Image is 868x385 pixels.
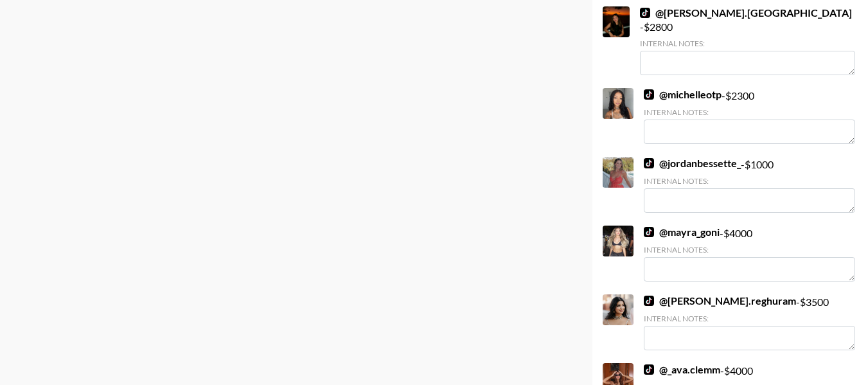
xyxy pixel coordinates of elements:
[644,158,654,168] img: TikTok
[640,6,855,75] div: - $ 2800
[644,364,654,375] img: TikTok
[644,226,855,282] div: - $ 4000
[644,294,796,307] a: @[PERSON_NAME].reghuram
[644,314,855,323] div: Internal Notes:
[644,157,741,170] a: @jordanbessette_
[644,107,855,117] div: Internal Notes:
[644,88,722,101] a: @michelleotp
[644,363,720,376] a: @_ava.clemm
[644,226,720,238] a: @mayra_goni
[644,157,855,213] div: - $ 1000
[640,6,852,19] a: @[PERSON_NAME].[GEOGRAPHIC_DATA]
[644,227,654,237] img: TikTok
[644,296,654,306] img: TikTok
[640,8,650,18] img: TikTok
[644,176,855,186] div: Internal Notes:
[644,89,654,100] img: TikTok
[640,39,855,48] div: Internal Notes:
[644,294,855,350] div: - $ 3500
[644,245,855,255] div: Internal Notes:
[644,88,855,144] div: - $ 2300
